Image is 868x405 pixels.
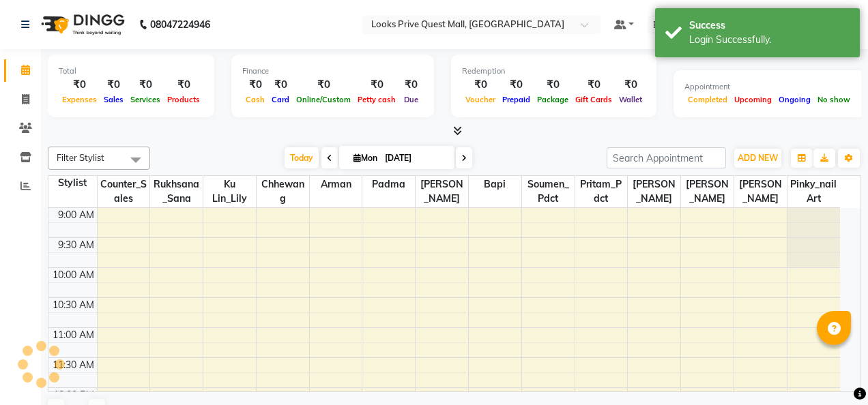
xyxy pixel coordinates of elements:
span: Expenses [59,95,100,104]
span: Products [164,95,203,104]
span: Filter Stylist [57,152,104,163]
span: No show [814,95,854,104]
span: Voucher [462,95,499,104]
span: Ku Lin_Lily [203,176,256,207]
div: 9:00 AM [55,208,97,222]
button: ADD NEW [734,149,781,168]
img: logo [35,5,128,44]
span: Pritam_Pdct [575,176,628,207]
span: Rukhsana_Sana [150,176,203,207]
div: 11:30 AM [50,358,97,372]
div: 11:00 AM [50,328,97,342]
span: Services [127,95,164,104]
span: Gift Cards [572,95,616,104]
div: Appointment [684,81,854,93]
span: [PERSON_NAME] [681,176,734,207]
div: 10:00 AM [50,268,97,282]
span: [PERSON_NAME] [416,176,468,207]
span: Cash [242,95,268,104]
input: 2025-09-01 [381,148,449,168]
span: Bapi [469,176,521,193]
span: Package [534,95,572,104]
span: ADD NEW [738,153,778,163]
div: ₹0 [164,77,203,93]
span: Soumen_Pdct [522,176,575,207]
div: ₹0 [59,77,100,93]
div: 12:00 PM [50,388,97,402]
input: Search Appointment [607,147,726,168]
span: [PERSON_NAME] [628,176,680,207]
div: ₹0 [127,77,164,93]
div: Finance [242,65,423,77]
span: Mon [350,153,381,163]
span: [PERSON_NAME] [734,176,787,207]
div: ₹0 [462,77,499,93]
div: ₹0 [242,77,268,93]
div: Success [689,18,850,33]
span: Online/Custom [293,95,354,104]
div: ₹0 [399,77,423,93]
span: Sales [100,95,127,104]
div: ₹0 [268,77,293,93]
span: Today [285,147,319,168]
div: ₹0 [534,77,572,93]
div: ₹0 [616,77,646,93]
span: Chhewang [257,176,309,207]
div: Redemption [462,65,646,77]
div: Total [59,65,203,77]
div: ₹0 [499,77,534,93]
div: ₹0 [100,77,127,93]
b: 08047224946 [150,5,210,44]
div: 10:30 AM [50,298,97,312]
div: Login Successfully. [689,33,850,47]
span: Completed [684,95,731,104]
span: Upcoming [731,95,775,104]
span: Ongoing [775,95,814,104]
span: Petty cash [354,95,399,104]
div: ₹0 [354,77,399,93]
span: Due [401,95,422,104]
div: ₹0 [572,77,616,93]
span: Wallet [616,95,646,104]
span: Prepaid [499,95,534,104]
div: 9:30 AM [55,238,97,252]
div: ₹0 [293,77,354,93]
span: Padma [362,176,415,193]
span: Pinky_nail art [787,176,840,207]
span: Arman [310,176,362,193]
div: Stylist [48,176,97,190]
span: Card [268,95,293,104]
span: Counter_Sales [98,176,150,207]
